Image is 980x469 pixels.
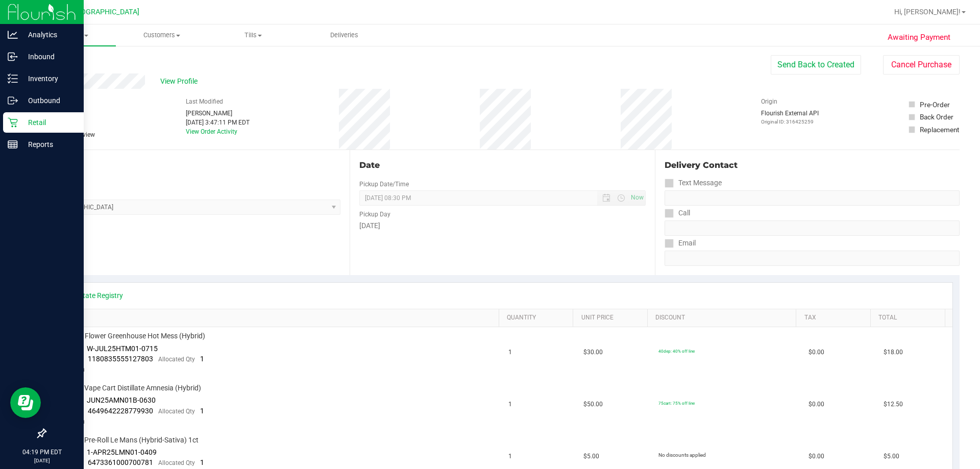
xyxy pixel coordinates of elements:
inline-svg: Inventory [8,73,18,84]
span: No discounts applied [658,452,706,458]
a: Customers [116,24,207,46]
span: 1-APR25LMN01-0409 [87,448,157,456]
a: Deliveries [299,24,390,46]
label: Last Modified [186,97,223,106]
a: SKU [60,314,495,322]
span: $5.00 [884,452,899,461]
span: $0.00 [808,400,824,409]
p: 04:19 PM EDT [5,448,79,457]
span: $0.00 [808,452,824,461]
iframe: Resource center [10,387,41,418]
input: Format: (999) 999-9999 [665,220,960,236]
span: FT 0.5g Pre-Roll Le Mans (Hybrid-Sativa) 1ct [59,435,199,445]
div: Location [45,159,340,171]
a: Quantity [507,314,569,322]
div: Replacement [920,125,959,135]
span: 1 [200,407,204,415]
span: Allocated Qty [158,459,195,466]
span: 6473361000700781 [88,458,153,466]
span: View Profile [160,76,201,87]
a: Total [878,314,941,322]
span: Allocated Qty [158,408,195,415]
label: Text Message [665,176,722,190]
span: [GEOGRAPHIC_DATA] [69,8,139,16]
div: [DATE] 3:47:11 PM EDT [186,118,250,127]
span: Awaiting Payment [888,32,950,43]
a: Tax [804,314,867,322]
span: FD 3.5g Flower Greenhouse Hot Mess (Hybrid) [59,331,205,341]
span: Hi, [PERSON_NAME]! [894,8,961,16]
input: Format: (999) 999-9999 [665,190,960,206]
span: $18.00 [884,348,903,357]
span: 4649642228779930 [88,407,153,415]
span: JUN25AMN01B-0630 [87,396,156,404]
span: Allocated Qty [158,356,195,363]
label: Pickup Date/Time [359,180,409,189]
span: Deliveries [316,31,372,40]
inline-svg: Inbound [8,52,18,62]
label: Origin [761,97,777,106]
div: Date [359,159,645,171]
inline-svg: Outbound [8,95,18,106]
a: View Order Activity [186,128,237,135]
span: $30.00 [583,348,603,357]
a: Discount [655,314,792,322]
a: Tills [207,24,299,46]
span: Customers [116,31,207,40]
p: Analytics [18,29,79,41]
span: 1 [200,458,204,466]
span: 1 [508,348,512,357]
div: Pre-Order [920,100,950,110]
label: Call [665,206,690,220]
inline-svg: Retail [8,117,18,128]
p: Original ID: 316425259 [761,118,819,126]
span: 75cart: 75% off line [658,401,695,406]
span: 1 [508,452,512,461]
span: 1180835555127803 [88,355,153,363]
span: $50.00 [583,400,603,409]
button: Send Back to Created [771,55,861,75]
span: Tills [208,31,298,40]
div: Delivery Contact [665,159,960,171]
span: $0.00 [808,348,824,357]
button: Cancel Purchase [883,55,960,75]
div: [PERSON_NAME] [186,109,250,118]
p: Inventory [18,72,79,85]
a: Unit Price [581,314,644,322]
span: $5.00 [583,452,599,461]
span: $12.50 [884,400,903,409]
p: Outbound [18,94,79,107]
p: [DATE] [5,457,79,464]
p: Reports [18,138,79,151]
div: Flourish External API [761,109,819,126]
p: Retail [18,116,79,129]
label: Email [665,236,696,251]
inline-svg: Analytics [8,30,18,40]
div: Back Order [920,112,953,122]
span: 1 [508,400,512,409]
span: W-JUL25HTM01-0715 [87,344,158,353]
label: Pickup Day [359,210,390,219]
span: 40dep: 40% off line [658,349,695,354]
span: FT 0.5g Vape Cart Distillate Amnesia (Hybrid) [59,383,201,393]
a: View State Registry [62,290,123,301]
inline-svg: Reports [8,139,18,150]
span: 1 [200,355,204,363]
div: [DATE] [359,220,645,231]
p: Inbound [18,51,79,63]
